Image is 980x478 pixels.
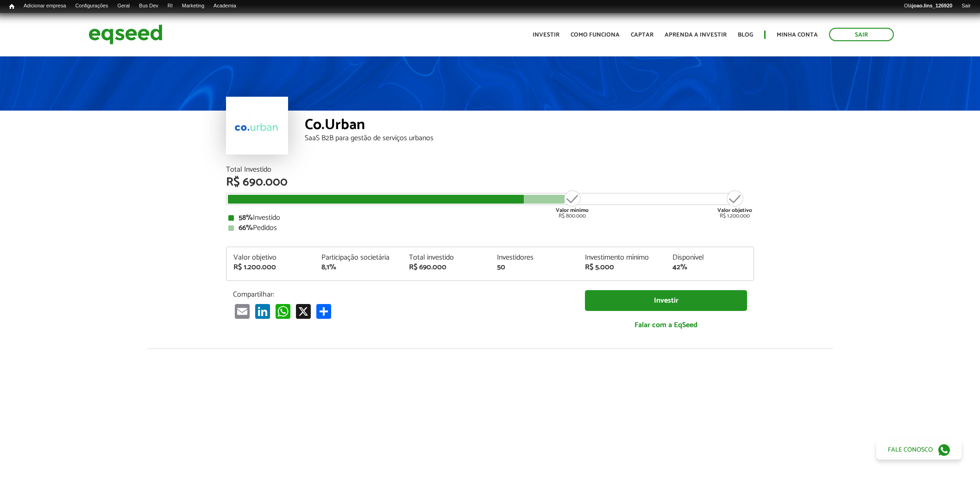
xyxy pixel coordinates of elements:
[497,264,571,271] div: 50
[585,290,747,311] a: Investir
[71,2,113,10] a: Configurações
[134,2,163,10] a: Bus Dev
[585,264,659,271] div: R$ 5.000
[19,2,71,10] a: Adicionar empresa
[294,304,313,319] a: X
[9,3,14,10] span: Início
[665,32,727,38] a: Aprenda a investir
[5,2,19,11] a: Início
[177,2,209,10] a: Marketing
[305,118,754,135] div: Co.Urban
[738,32,753,38] a: Blog
[274,304,292,319] a: WhatsApp
[321,264,396,271] div: 8,1%
[672,264,747,271] div: 42%
[497,254,571,261] div: Investidores
[314,304,333,319] a: Compartilhar
[533,32,559,38] a: Investir
[233,290,571,299] p: Compartilhar:
[585,316,747,335] a: Falar com a EqSeed
[912,3,952,8] strong: joao.lins_126920
[717,189,752,219] div: R$ 1.200.000
[113,2,134,10] a: Geral
[233,304,251,319] a: Email
[305,135,754,142] div: SaaS B2B para gestão de serviços urbanos
[233,254,308,261] div: Valor objetivo
[571,32,620,38] a: Como funciona
[239,222,253,234] strong: 66%
[899,2,957,10] a: Olájoao.lins_126920
[233,264,308,271] div: R$ 1.200.000
[957,2,975,10] a: Sair
[88,22,163,47] img: EqSeed
[631,32,653,38] a: Captar
[409,254,483,261] div: Total investido
[585,254,659,261] div: Investimento mínimo
[228,224,752,232] div: Pedidos
[226,166,754,174] div: Total Investido
[228,214,752,222] div: Investido
[876,440,961,459] a: Fale conosco
[239,211,253,224] strong: 58%
[556,206,589,215] strong: Valor mínimo
[829,28,894,41] a: Sair
[555,189,590,219] div: R$ 800.000
[409,264,483,271] div: R$ 690.000
[672,254,747,261] div: Disponível
[321,254,396,261] div: Participação societária
[226,176,754,188] div: R$ 690.000
[777,32,818,38] a: Minha conta
[717,206,752,215] strong: Valor objetivo
[253,304,272,319] a: LinkedIn
[209,2,241,10] a: Academia
[163,2,177,10] a: RI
